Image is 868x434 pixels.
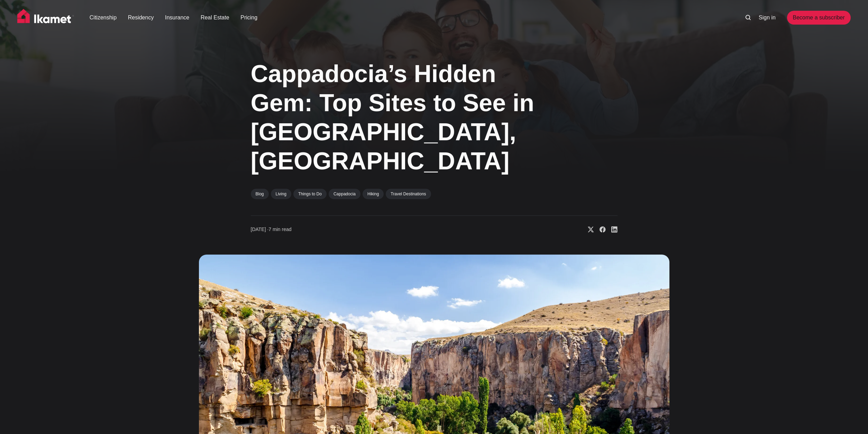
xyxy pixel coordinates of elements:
a: Residency [128,14,154,22]
a: Citizenship [90,14,117,22]
a: Things to Do [293,189,327,199]
span: [DATE] ∙ [251,227,269,232]
a: Share on Linkedin [606,226,618,233]
time: 7 min read [251,226,292,233]
a: Cappadocia [329,189,360,199]
h1: Cappadocia’s Hidden Gem: Top Sites to See in [GEOGRAPHIC_DATA], [GEOGRAPHIC_DATA] [251,59,548,176]
a: Become a subscriber [787,11,851,25]
a: Living [271,189,291,199]
a: Insurance [165,14,189,22]
a: Sign in [759,14,776,22]
a: Hiking [363,189,384,199]
a: Share on X [582,226,594,233]
a: Real Estate [201,14,229,22]
a: Blog [251,189,269,199]
img: Ikamet home [17,9,74,26]
a: Pricing [240,14,257,22]
a: Travel Destinations [386,189,431,199]
a: Share on Facebook [594,226,606,233]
